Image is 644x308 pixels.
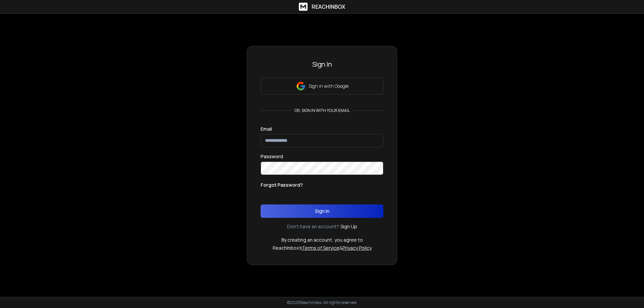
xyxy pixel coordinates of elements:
[302,245,339,251] a: Terms of Service
[261,127,272,131] label: Email
[292,108,353,113] p: or, sign in with your email
[299,3,345,11] a: ReachInbox
[340,223,357,230] a: Sign Up
[309,83,348,89] p: Sign in with Google
[281,237,363,243] p: By creating an account, you agree to
[312,3,345,11] h1: ReachInbox
[342,245,372,251] a: Privacy Policy
[273,245,372,251] p: ReachInbox's &
[287,223,339,230] p: Don't have an account?
[261,60,383,69] h3: Sign In
[287,300,357,305] p: © 2025 Reachinbox. All rights reserved.
[261,78,383,95] button: Sign in with Google
[261,204,383,218] button: Sign In
[261,182,303,188] p: Forgot Password?
[261,154,283,159] label: Password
